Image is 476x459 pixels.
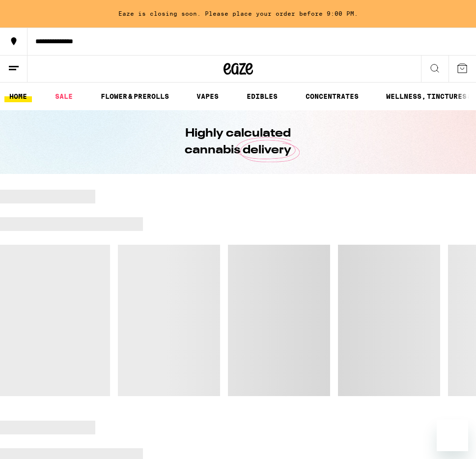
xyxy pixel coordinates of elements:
h1: Highly calculated cannabis delivery [157,125,319,159]
a: SALE [50,90,78,102]
a: VAPES [192,90,224,102]
a: CONCENTRATES [301,90,364,102]
a: EDIBLES [242,90,282,102]
a: FLOWER & PREROLLS [96,90,174,102]
iframe: Button to launch messaging window [437,420,468,451]
a: HOME [4,90,32,102]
